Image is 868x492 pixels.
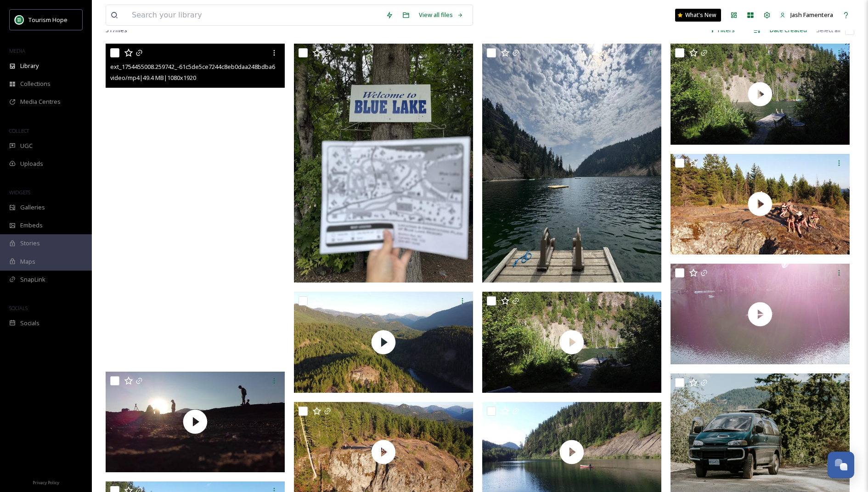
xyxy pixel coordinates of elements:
img: thumbnail [671,44,850,144]
img: thumbnail [671,154,850,254]
span: COLLECT [9,127,29,134]
span: Collections [20,79,51,88]
span: Socials [20,319,39,328]
a: Privacy Policy [33,476,59,487]
img: logo.png [15,15,24,24]
span: SnapLink [20,275,45,284]
span: MEDIA [9,47,25,54]
span: SOCIALS [9,305,28,311]
span: Library [20,62,39,70]
img: thumbnail [294,292,473,392]
span: Media Centres [20,97,61,106]
img: ext_1754455005.467361_-IMG_0717.jpeg [294,44,473,283]
span: Embeds [20,221,43,230]
span: Maps [20,257,35,266]
span: video/mp4 | 49.4 MB | 1080 x 1920 [110,74,196,82]
img: thumbnail [482,292,661,392]
input: Search your library [127,5,381,25]
span: Stories [20,239,40,248]
span: Tourism Hope [28,16,68,24]
span: Jash Famentera [790,11,833,19]
a: View all files [414,6,468,24]
img: thumbnail [106,372,285,472]
img: thumbnail [671,264,850,364]
img: ext_1754455005.328925_-IMG_0729.jpeg [482,44,661,283]
span: WIDGETS [9,189,30,196]
a: Jash Famentera [775,6,838,24]
span: Privacy Policy [33,480,59,486]
span: Uploads [20,159,43,168]
a: What's New [675,9,721,22]
button: Open Chat [828,452,854,478]
video: ext_1754455008.259742_-61c5de5ce7244c8eb0daa248bdba656d.mp4 [106,44,285,362]
span: UGC [20,141,33,150]
span: ext_1754455008.259742_-61c5de5ce7244c8eb0daa248bdba656d.mp4 [110,62,299,71]
span: Galleries [20,203,45,212]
